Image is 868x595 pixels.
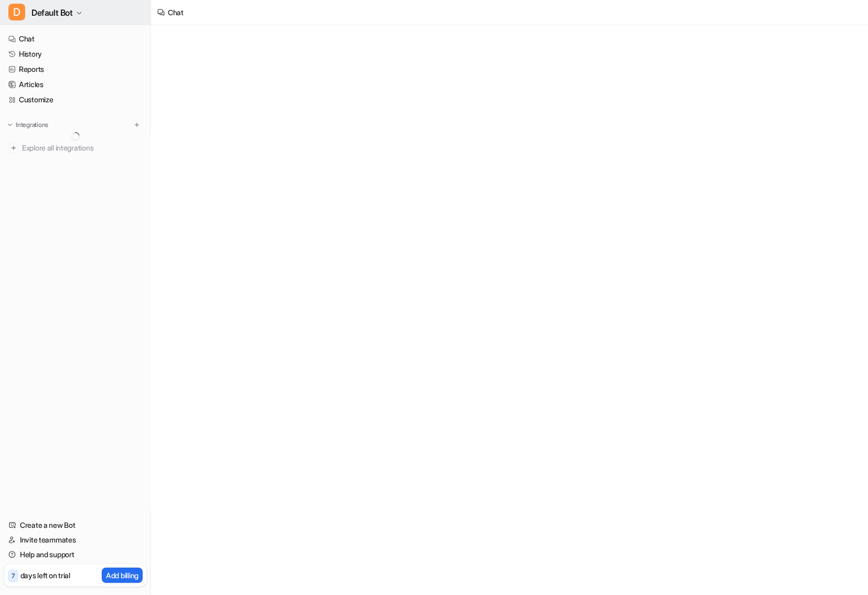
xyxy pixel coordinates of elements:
button: Add billing [102,568,143,583]
a: Help and support [4,547,146,562]
img: expand menu [6,121,14,129]
span: Explore all integrations [22,140,142,156]
a: Chat [4,31,146,46]
p: Add billing [106,570,138,581]
a: Customize [4,92,146,107]
a: History [4,47,146,61]
span: Default Bot [31,5,73,20]
a: Explore all integrations [4,141,146,155]
a: Reports [4,62,146,77]
img: menu_add.svg [133,121,141,129]
a: Articles [4,77,146,92]
img: explore all integrations [8,143,19,153]
p: 7 [12,571,15,581]
a: Create a new Bot [4,518,146,533]
div: Chat [168,7,184,18]
a: Invite teammates [4,533,146,547]
p: Integrations [16,121,48,129]
span: D [8,4,25,20]
p: days left on trial [20,570,70,581]
button: Integrations [4,120,51,130]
